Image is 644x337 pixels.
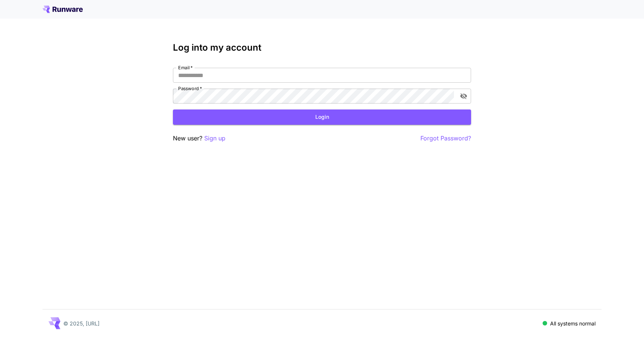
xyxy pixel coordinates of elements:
[63,319,100,327] p: © 2025, [URL]
[420,134,471,143] button: Forgot Password?
[178,85,202,92] label: Password
[178,64,193,71] label: Email
[173,134,225,143] p: New user?
[457,89,470,103] button: toggle password visibility
[173,109,471,125] button: Login
[204,134,225,143] button: Sign up
[173,42,471,53] h3: Log into my account
[550,319,596,327] p: All systems normal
